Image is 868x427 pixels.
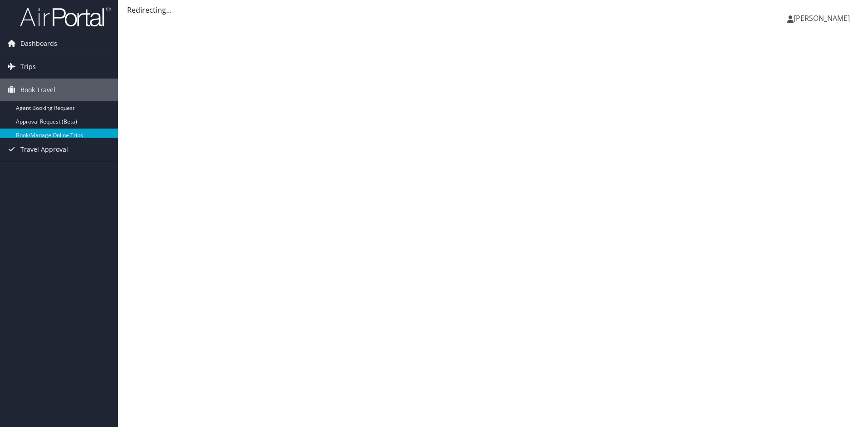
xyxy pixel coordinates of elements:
[20,32,57,55] span: Dashboards
[20,79,55,101] span: Book Travel
[20,6,111,27] img: airportal-logo.png
[127,5,859,15] div: Redirecting...
[794,13,850,23] span: [PERSON_NAME]
[20,138,68,161] span: Travel Approval
[20,55,36,78] span: Trips
[787,5,859,32] a: [PERSON_NAME]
